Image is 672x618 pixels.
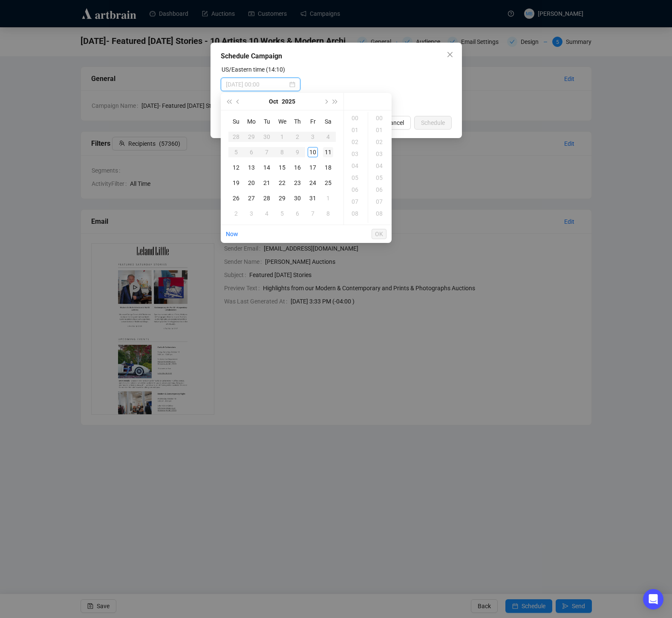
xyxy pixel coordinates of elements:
button: Next month (PageDown) [321,93,330,110]
div: 31 [308,193,318,203]
td: 2025-11-06 [290,206,305,221]
div: 24 [308,178,318,188]
button: Choose a year [282,93,295,110]
div: 7 [262,147,272,157]
div: 17 [308,162,318,173]
th: Th [290,114,305,129]
td: 2025-10-28 [259,191,274,206]
td: 2025-10-24 [305,175,320,191]
span: close [447,51,453,58]
td: 2025-10-03 [305,129,320,144]
td: 2025-09-29 [244,129,259,144]
th: Su [228,114,244,129]
td: 2025-10-27 [244,191,259,206]
div: 00 [346,112,366,124]
div: 22 [277,178,287,188]
div: 13 [246,162,257,173]
div: 07 [370,196,390,208]
div: 4 [262,208,272,219]
td: 2025-10-26 [228,191,244,206]
td: 2025-10-02 [290,129,305,144]
td: 2025-11-02 [228,206,244,221]
div: 08 [370,208,390,219]
div: 12 [231,162,241,173]
td: 2025-10-23 [290,175,305,191]
div: 06 [346,184,366,196]
td: 2025-10-09 [290,144,305,160]
div: 21 [262,178,272,188]
td: 2025-10-13 [244,160,259,175]
button: Schedule [414,116,452,130]
div: 05 [370,172,390,184]
div: 29 [277,193,287,203]
td: 2025-10-25 [320,175,336,191]
button: Next year (Control + right) [331,93,340,110]
td: 2025-09-30 [259,129,274,144]
th: Mo [244,114,259,129]
div: 26 [231,193,241,203]
td: 2025-11-08 [320,206,336,221]
td: 2025-10-16 [290,160,305,175]
td: 2025-10-14 [259,160,274,175]
td: 2025-10-07 [259,144,274,160]
div: 18 [323,162,333,173]
td: 2025-10-04 [320,129,336,144]
div: 02 [370,136,390,148]
div: 30 [262,132,272,142]
td: 2025-11-04 [259,206,274,221]
div: Open Intercom Messenger [643,589,663,609]
div: 04 [346,160,366,172]
div: 1 [323,193,333,203]
div: 00 [370,112,390,124]
div: 4 [323,132,333,142]
div: 2 [231,208,241,219]
button: Previous month (PageUp) [234,93,243,110]
td: 2025-10-01 [274,129,290,144]
div: 19 [231,178,241,188]
div: 7 [308,208,318,219]
td: 2025-10-15 [274,160,290,175]
div: 04 [370,160,390,172]
div: 8 [277,147,287,157]
td: 2025-10-29 [274,191,290,206]
td: 2025-09-28 [228,129,244,144]
div: 08 [346,208,366,219]
div: 29 [246,132,257,142]
div: 9 [292,147,303,157]
td: 2025-10-10 [305,144,320,160]
div: 02 [346,136,366,148]
div: 20 [246,178,257,188]
th: Tu [259,114,274,129]
button: Cancel [379,116,411,130]
div: 10 [308,147,318,157]
div: 11 [323,147,333,157]
div: 5 [277,208,287,219]
span: Cancel [386,118,404,127]
td: 2025-10-11 [320,144,336,160]
div: 09 [370,219,390,231]
button: Last year (Control + left) [224,93,234,110]
button: Choose a month [269,93,278,110]
td: 2025-10-30 [290,191,305,206]
div: 1 [277,132,287,142]
td: 2025-10-31 [305,191,320,206]
td: 2025-10-06 [244,144,259,160]
td: 2025-11-07 [305,206,320,221]
div: 5 [231,147,241,157]
div: 6 [292,208,303,219]
th: Fr [305,114,320,129]
div: 28 [231,132,241,142]
td: 2025-11-01 [320,191,336,206]
button: Close [443,48,457,61]
td: 2025-11-05 [274,206,290,221]
td: 2025-10-19 [228,175,244,191]
td: 2025-10-17 [305,160,320,175]
div: 14 [262,162,272,173]
td: 2025-10-21 [259,175,274,191]
th: Sa [320,114,336,129]
div: Schedule Campaign [221,51,452,61]
div: 25 [323,178,333,188]
button: OK [372,229,386,239]
td: 2025-10-22 [274,175,290,191]
div: 09 [346,219,366,231]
